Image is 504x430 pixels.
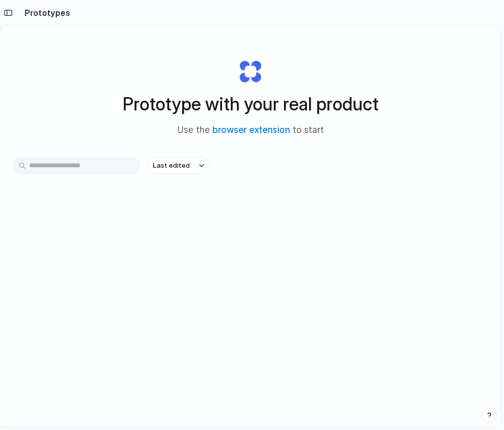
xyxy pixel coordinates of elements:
h2: Prototypes [20,7,70,19]
span: Use the to start [178,124,324,137]
h1: Prototype with your real product [123,90,379,118]
span: Last edited [153,161,190,171]
a: browser extension [212,125,290,135]
button: Last edited [147,157,210,174]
